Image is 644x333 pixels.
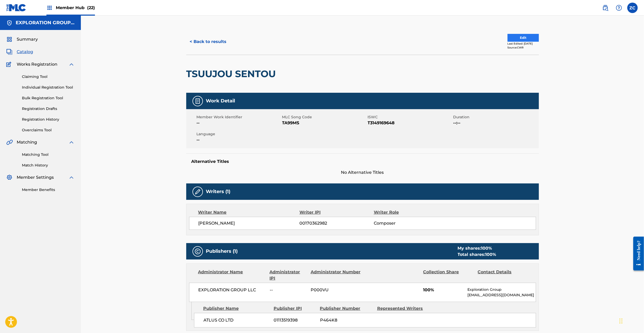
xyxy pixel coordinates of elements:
[508,34,539,42] button: Edit
[453,120,538,126] span: --:--
[627,3,638,13] div: User Menu
[198,269,266,281] div: Administrator Name
[195,248,201,255] img: Publishers
[467,292,535,298] p: [EMAIL_ADDRESS][DOMAIN_NAME]
[368,114,452,120] span: ISWC
[17,174,54,181] span: Member Settings
[6,4,26,11] img: MLC Logo
[478,269,528,281] div: Contact Details
[197,137,281,143] span: --
[56,5,95,11] span: Member Hub
[6,139,13,145] img: Matching
[311,287,361,293] span: P000VU
[6,36,38,42] a: SummarySummary
[195,189,201,195] img: Writers
[299,220,374,226] span: 00170362982
[46,5,53,11] img: Top Rightsholders
[203,305,270,312] div: Publisher Name
[299,209,374,215] div: Writer IPI
[619,313,623,329] div: Drag
[618,308,644,333] iframe: Chat Widget
[6,49,13,55] img: Catalog
[186,68,279,80] h2: TSUUJOU SENTOU
[17,61,57,67] span: Works Registration
[6,174,13,181] img: Member Settings
[68,139,75,145] img: expand
[629,233,644,275] iframe: Resource Center
[6,36,13,42] img: Summary
[6,61,13,67] img: Works Registration
[17,139,37,145] span: Matching
[467,287,535,292] p: Exploration Group
[22,95,75,101] a: Bulk Registration Tool
[186,169,539,176] span: No Alternative Titles
[485,252,496,257] span: 100 %
[374,209,441,215] div: Writer Role
[274,317,316,323] span: 01113519398
[16,20,75,26] h5: EXPLORATION GROUP LLC
[481,246,492,251] span: 100 %
[22,85,75,90] a: Individual Registration Tool
[374,220,441,226] span: Composer
[282,120,366,126] span: TA99MS
[22,152,75,157] a: Matching Tool
[6,20,13,26] img: Accounts
[423,269,474,281] div: Collection Share
[614,3,624,13] div: Help
[508,42,539,46] div: Last Edited: [DATE]
[600,3,611,13] a: Public Search
[423,287,464,293] span: 100%
[22,127,75,133] a: Overclaims Tool
[274,305,316,312] div: Publisher IPI
[453,114,538,120] span: Duration
[270,269,307,281] div: Administrator IPI
[22,106,75,112] a: Registration Drafts
[458,251,496,258] div: Total shares:
[68,61,75,67] img: expand
[203,317,270,323] span: ATLUS CO LTD
[206,98,235,104] h5: Work Detail
[198,209,300,215] div: Writer Name
[22,117,75,122] a: Registration History
[282,114,366,120] span: MLC Song Code
[206,189,231,195] h5: Writers (1)
[186,35,230,48] button: < Back to results
[458,245,496,251] div: My shares:
[206,248,238,254] h5: Publishers (1)
[311,269,361,281] div: Administrator Number
[17,49,33,55] span: Catalog
[87,5,95,10] span: (22)
[6,49,33,55] a: CatalogCatalog
[22,163,75,168] a: Match History
[197,131,281,137] span: Language
[197,120,281,126] span: --
[22,74,75,79] a: Claiming Tool
[270,287,307,293] span: --
[368,120,452,126] span: T3149169648
[198,287,266,293] span: EXPLORATION GROUP LLC
[22,187,75,193] a: Member Benefits
[616,5,622,11] img: help
[195,98,201,104] img: Work Detail
[17,36,38,42] span: Summary
[191,159,534,164] h5: Alternative Titles
[197,114,281,120] span: Member Work Identifier
[320,317,373,323] span: P464K8
[320,305,373,312] div: Publisher Number
[377,305,430,312] div: Represented Writers
[602,5,609,11] img: search
[198,220,300,226] span: [PERSON_NAME]
[68,174,75,181] img: expand
[508,46,539,50] div: Source: CWR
